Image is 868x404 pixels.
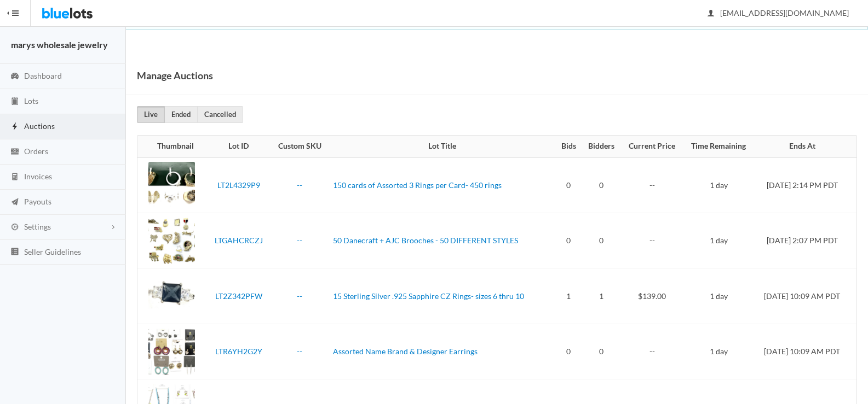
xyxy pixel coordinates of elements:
th: Bidders [582,136,622,157]
th: Custom SKU [271,136,329,157]
span: Auctions [24,121,55,131]
td: 0 [555,213,582,268]
ion-icon: clipboard [9,97,20,107]
td: 1 [555,268,582,324]
a: -- [297,236,302,245]
a: 150 cards of Assorted 3 Rings per Card- 450 rings [333,180,502,190]
a: -- [297,291,302,301]
span: Lots [24,96,38,106]
td: 1 day [683,268,754,324]
span: Settings [24,222,51,231]
td: 1 [582,268,622,324]
th: Lot Title [329,136,555,157]
ion-icon: paper plane [9,197,20,208]
a: LTR6YH2G2Y [215,347,262,356]
th: Current Price [621,136,683,157]
ion-icon: cog [9,223,20,233]
th: Time Remaining [683,136,754,157]
a: Ended [164,106,198,123]
a: -- [297,347,302,356]
span: Invoices [24,172,52,181]
ion-icon: calculator [9,172,20,183]
span: Seller Guidelines [24,247,81,256]
td: $139.00 [621,268,683,324]
th: Ends At [754,136,856,157]
td: 1 day [683,213,754,268]
th: Bids [555,136,582,157]
a: 15 Sterling Silver .925 Sapphire CZ Rings- sizes 6 thru 10 [333,291,524,301]
td: -- [621,157,683,213]
td: 1 day [683,157,754,213]
a: -- [297,180,302,190]
td: 0 [555,157,582,213]
span: [EMAIL_ADDRESS][DOMAIN_NAME] [708,8,849,17]
td: [DATE] 2:14 PM PDT [754,157,856,213]
td: 0 [555,324,582,379]
td: 0 [582,213,622,268]
h1: Manage Auctions [137,67,213,84]
strong: marys wholesale jewelry [11,39,108,50]
td: 0 [582,157,622,213]
a: Live [137,106,165,123]
a: Cancelled [197,106,243,123]
a: 50 Danecraft + AJC Brooches - 50 DIFFERENT STYLES [333,236,518,245]
td: 1 day [683,324,754,379]
ion-icon: flash [9,122,20,132]
td: -- [621,324,683,379]
th: Thumbnail [137,136,206,157]
ion-icon: list box [9,247,20,257]
a: LT2L4329P9 [217,180,260,190]
ion-icon: cash [9,147,20,157]
a: LTGAHCRCZJ [215,236,263,245]
ion-icon: speedometer [9,72,20,82]
a: LT2Z342PFW [215,291,262,301]
td: [DATE] 10:09 AM PDT [754,268,856,324]
td: [DATE] 2:07 PM PDT [754,213,856,268]
span: Dashboard [24,71,62,80]
span: Orders [24,147,48,156]
th: Lot ID [206,136,270,157]
td: [DATE] 10:09 AM PDT [754,324,856,379]
a: Assorted Name Brand & Designer Earrings [333,347,478,356]
ion-icon: person [705,9,716,19]
td: 0 [582,324,622,379]
span: Payouts [24,197,51,206]
td: -- [621,213,683,268]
